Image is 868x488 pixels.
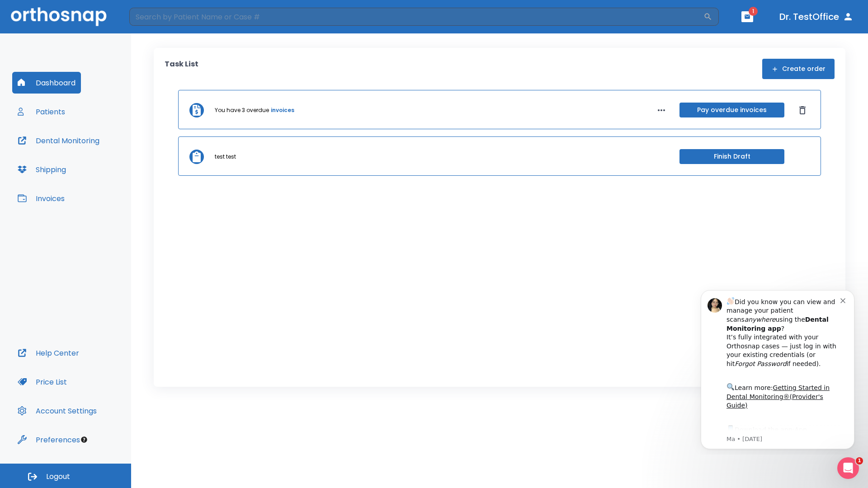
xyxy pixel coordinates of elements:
[749,7,758,16] span: 1
[12,400,102,422] button: Account Settings
[271,106,294,114] a: invoices
[687,282,868,455] iframe: Intercom notifications message
[795,103,810,117] button: Dismiss
[12,371,72,393] button: Price List
[12,72,81,94] button: Dashboard
[12,130,105,151] button: Dental Monitoring
[215,106,269,114] p: You have 3 overdue
[46,472,70,482] span: Logout
[165,59,198,79] p: Task List
[11,7,107,26] img: Orthosnap
[80,436,88,444] div: Tooltip anchor
[39,142,153,188] div: Download the app: | ​ Let us know if you need help getting started!
[215,153,236,161] p: test test
[856,457,863,465] span: 1
[837,457,859,479] iframe: Intercom live chat
[12,429,85,450] button: Preferences
[39,144,120,160] a: App Store
[12,101,71,122] button: Patients
[776,9,857,25] button: Dr. TestOffice
[12,159,71,180] button: Shipping
[762,59,835,79] button: Create order
[679,103,784,117] button: Pay overdue invoices
[153,14,160,21] button: Dismiss notification
[679,149,784,164] button: Finish Draft
[129,8,703,26] input: Search by Patient Name or Case #
[12,342,85,364] button: Help Center
[12,188,70,209] button: Invoices
[39,153,153,161] p: Message from Ma, sent 8w ago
